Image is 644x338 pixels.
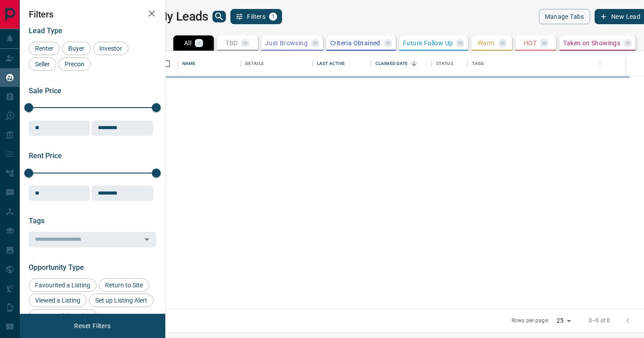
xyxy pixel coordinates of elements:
button: Sort [408,57,420,70]
span: Buyer [65,45,88,52]
p: Taken on Showings [563,40,620,46]
span: Precon [62,61,88,68]
button: Open [141,233,153,246]
div: Tags [472,51,484,76]
span: 1 [270,13,276,20]
div: Set up Building Alert [29,309,97,323]
button: Reset Filters [68,318,116,334]
span: Rent Price [29,152,62,160]
div: Investor [93,42,128,55]
div: Viewed a Listing [29,294,87,307]
span: Seller [32,61,53,68]
div: Claimed Date [375,51,408,76]
p: Just Browsing [265,40,308,46]
p: Criteria Obtained [330,40,380,46]
div: Return to Site [99,278,149,292]
span: Opportunity Type [29,263,84,272]
div: Last Active [313,51,371,76]
h2: Filters [29,9,156,20]
div: Precon [58,57,91,71]
div: Seller [29,57,56,71]
p: Warm [477,40,495,46]
button: Filters1 [230,9,282,24]
div: Details [245,51,264,76]
span: Set up Building Alert [32,312,94,320]
div: Favourited a Listing [29,278,97,292]
span: Sale Price [29,87,62,95]
p: 0–0 of 0 [589,317,610,325]
p: TBD [225,40,238,46]
span: Viewed a Listing [32,297,84,304]
button: search button [212,11,226,22]
div: Name [182,51,196,76]
p: HOT [524,40,537,46]
span: Investor [96,45,125,52]
span: Set up Listing Alert [92,297,150,304]
div: Status [436,51,453,76]
div: Last Active [317,51,345,76]
span: Return to Site [102,282,146,289]
div: Set up Listing Alert [89,294,154,307]
p: Rows per page: [512,317,549,325]
button: Manage Tabs [539,9,590,24]
h1: My Leads [157,9,208,24]
div: Claimed Date [371,51,432,76]
span: Favourited a Listing [32,282,93,289]
p: Future Follow Up [403,40,453,46]
span: Renter [32,45,57,52]
div: 25 [553,314,574,327]
div: Tags [468,51,600,76]
div: Status [432,51,468,76]
p: All [184,40,191,46]
span: Lead Type [29,26,62,35]
div: Buyer [62,42,91,55]
div: Renter [29,42,60,55]
div: Details [241,51,313,76]
span: Tags [29,217,44,225]
div: Name [178,51,241,76]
